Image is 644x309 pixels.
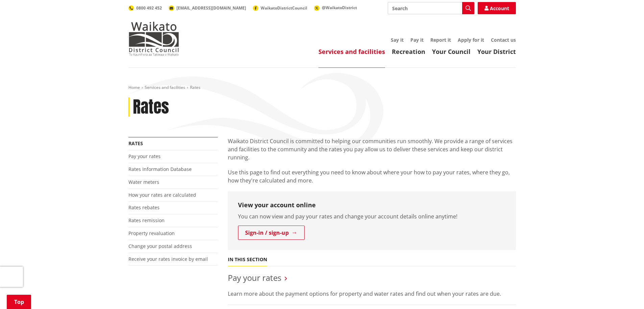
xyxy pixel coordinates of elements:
[261,5,307,11] span: WaikatoDistrictCouncil
[128,153,161,159] a: Pay your rates
[128,85,516,91] nav: breadcrumb
[478,2,516,14] a: Account
[228,137,516,161] p: Waikato District Council is committed to helping our communities run smoothly. We provide a range...
[391,37,404,43] a: Say it
[458,37,484,43] a: Apply for it
[128,256,208,262] a: Receive your rates invoice by email
[176,5,246,11] span: [EMAIL_ADDRESS][DOMAIN_NAME]
[314,5,357,11] a: @WaikatoDistrict
[128,166,192,172] a: Rates Information Database
[128,230,175,236] a: Property revaluation
[145,84,185,90] a: Services and facilities
[491,37,516,43] a: Contact us
[238,226,305,240] a: Sign-in / sign-up
[318,47,385,56] a: Services and facilities
[128,84,140,90] a: Home
[128,179,159,185] a: Water meters
[128,192,196,198] a: How your rates are calculated
[410,37,424,43] a: Pay it
[392,47,425,56] a: Recreation
[228,168,516,185] p: Use this page to find out everything you need to know about where your how to pay your rates, whe...
[128,22,179,56] img: Waikato District Council - Te Kaunihera aa Takiwaa o Waikato
[136,5,162,11] span: 0800 492 452
[128,243,192,249] a: Change your postal address
[128,140,143,147] a: Rates
[128,5,162,11] a: 0800 492 452
[228,257,267,263] h5: In this section
[228,272,281,283] a: Pay your rates
[477,47,516,56] a: Your District
[432,47,471,56] a: Your Council
[388,2,474,14] input: Search input
[228,290,516,298] p: Learn more about the payment options for property and water rates and find out when your rates ar...
[253,5,307,11] a: WaikatoDistrictCouncil
[238,201,506,209] h3: View your account online
[128,217,165,224] a: Rates remission
[7,295,31,309] a: Top
[190,84,200,90] span: Rates
[133,97,169,117] h1: Rates
[238,212,506,220] p: You can now view and pay your rates and change your account details online anytime!
[430,37,451,43] a: Report it
[128,204,160,211] a: Rates rebates
[322,5,357,11] span: @WaikatoDistrict
[169,5,246,11] a: [EMAIL_ADDRESS][DOMAIN_NAME]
